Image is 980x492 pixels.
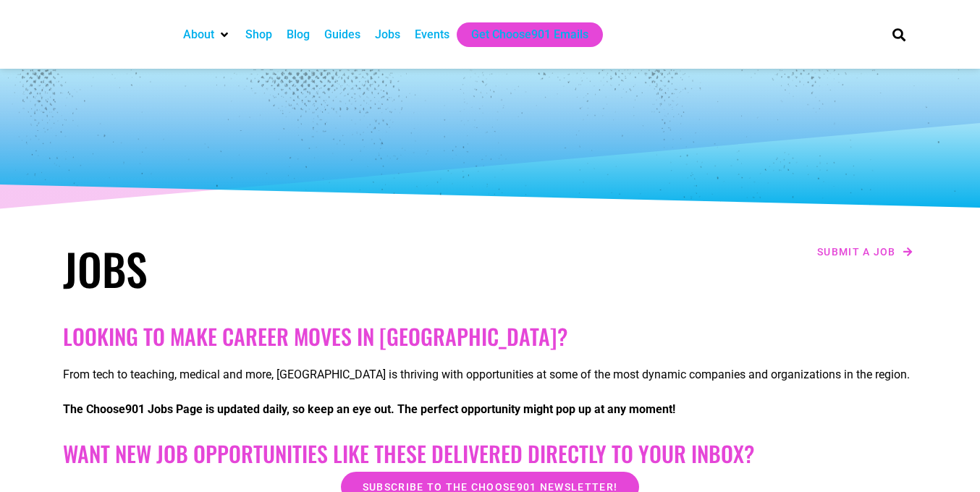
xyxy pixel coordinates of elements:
[813,242,917,261] a: Submit a job
[183,26,214,43] a: About
[324,26,360,43] a: Guides
[287,26,310,43] a: Blog
[245,26,272,43] a: Shop
[375,26,400,43] a: Jobs
[887,22,911,46] div: Search
[471,26,588,43] a: Get Choose901 Emails
[817,247,896,257] span: Submit a job
[363,482,617,492] span: Subscribe to the Choose901 newsletter!
[63,366,917,383] p: From tech to teaching, medical and more, [GEOGRAPHIC_DATA] is thriving with opportunities at some...
[63,441,917,467] h2: Want New Job Opportunities like these Delivered Directly to your Inbox?
[63,402,675,416] strong: The Choose901 Jobs Page is updated daily, so keep an eye out. The perfect opportunity might pop u...
[176,22,868,47] nav: Main nav
[176,22,238,47] div: About
[63,242,483,294] h1: Jobs
[63,323,917,349] h2: Looking to make career moves in [GEOGRAPHIC_DATA]?
[415,26,449,43] a: Events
